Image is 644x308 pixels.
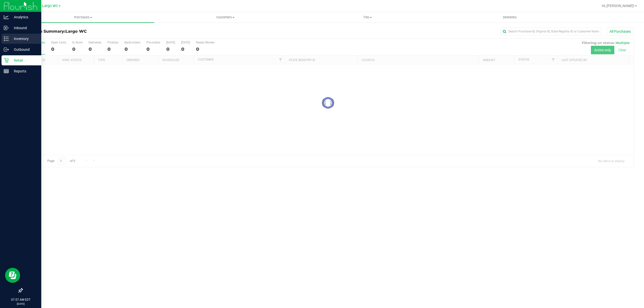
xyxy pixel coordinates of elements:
[9,25,39,31] p: Inbound
[606,27,634,36] button: All Purchases
[4,36,9,41] inline-svg: Inventory
[154,15,296,20] span: Customers
[296,12,438,23] a: Tills
[496,15,524,20] span: Deliveries
[297,15,438,20] span: Tills
[4,25,9,30] inline-svg: Inbound
[5,268,20,283] iframe: Resource center
[12,15,154,20] span: Purchases
[65,29,87,34] span: Largo WC
[4,69,9,74] inline-svg: Reports
[439,12,581,23] a: Deliveries
[602,4,634,8] span: Hi, [PERSON_NAME]!
[2,302,39,306] p: [DATE]
[9,68,39,74] p: Reports
[9,36,39,42] p: Inventory
[4,58,9,63] inline-svg: Retail
[9,14,39,20] p: Analytics
[9,47,39,53] p: Outbound
[42,4,58,8] span: Largo WC
[2,297,39,302] p: 07:57 AM EDT
[12,12,154,23] a: Purchases
[9,57,39,63] p: Retail
[22,29,226,34] h3: Purchase Summary:
[154,12,296,23] a: Customers
[4,15,9,20] inline-svg: Analytics
[501,28,601,35] input: Search Purchase ID, Original ID, State Registry ID or Customer Name...
[4,47,9,52] inline-svg: Outbound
